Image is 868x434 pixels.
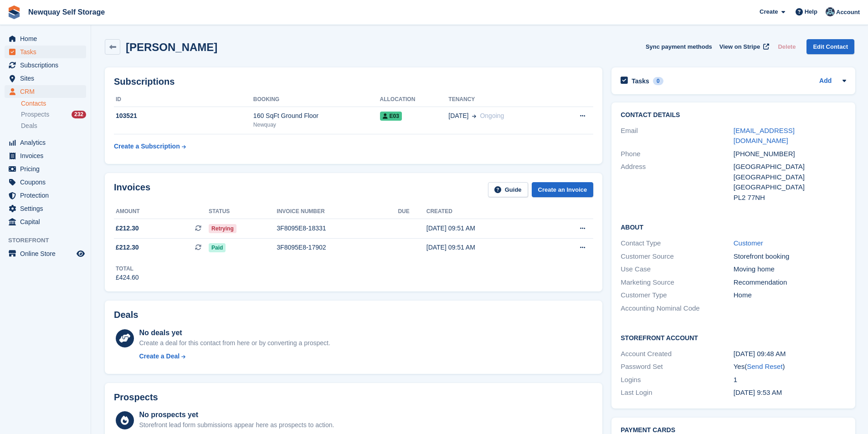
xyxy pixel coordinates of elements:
[380,112,402,121] span: E03
[806,39,854,54] a: Edit Contact
[5,176,86,189] a: menu
[253,121,380,129] div: Newquay
[621,264,733,275] div: Use Case
[747,363,782,370] a: Send Reset
[139,327,330,338] div: No deals yet
[5,72,86,85] a: menu
[75,248,86,259] a: Preview store
[5,149,86,162] a: menu
[480,112,504,119] span: Ongoing
[253,111,380,121] div: 160 SqFt Ground Floor
[448,111,468,121] span: [DATE]
[253,92,380,107] th: Booking
[20,46,75,58] span: Tasks
[621,238,733,249] div: Contact Type
[653,77,663,85] div: 0
[21,122,37,130] span: Deals
[448,92,556,107] th: Tenancy
[21,110,49,119] span: Prospects
[114,138,186,155] a: Create a Subscription
[646,39,712,54] button: Sync payment methods
[632,77,649,85] h2: Tasks
[277,204,398,219] th: Invoice number
[532,182,594,197] a: Create an Invoice
[426,224,546,233] div: [DATE] 09:51 AM
[114,77,593,87] h2: Subscriptions
[20,136,75,149] span: Analytics
[20,202,75,215] span: Settings
[5,247,86,260] a: menu
[139,352,180,361] div: Create a Deal
[734,193,846,203] div: PL2 77NH
[734,149,846,159] div: [PHONE_NUMBER]
[277,224,398,233] div: 3F8095E8-18331
[621,162,733,203] div: Address
[5,85,86,98] a: menu
[139,352,330,361] a: Create a Deal
[716,39,771,54] a: View on Stripe
[621,388,733,398] div: Last Login
[277,243,398,252] div: 3F8095E8-17902
[734,349,846,359] div: [DATE] 09:48 AM
[5,136,86,149] a: menu
[5,189,86,202] a: menu
[734,375,846,385] div: 1
[734,127,795,145] a: [EMAIL_ADDRESS][DOMAIN_NAME]
[426,204,546,219] th: Created
[5,163,86,175] a: menu
[5,32,86,45] a: menu
[819,76,832,87] a: Add
[734,264,846,275] div: Moving home
[734,162,846,172] div: [GEOGRAPHIC_DATA]
[114,204,209,219] th: Amount
[20,85,75,98] span: CRM
[114,111,253,121] div: 103521
[734,251,846,262] div: Storefront booking
[826,7,835,16] img: Colette Pearce
[5,59,86,71] a: menu
[21,110,86,119] a: Prospects 232
[116,265,139,273] div: Total
[209,243,226,252] span: Paid
[25,5,108,20] a: Newquay Self Storage
[114,182,150,197] h2: Invoices
[734,277,846,288] div: Recommendation
[114,392,158,403] h2: Prospects
[719,42,760,51] span: View on Stripe
[805,7,817,16] span: Help
[745,363,785,370] span: ( )
[621,149,733,159] div: Phone
[20,247,75,260] span: Online Store
[209,204,277,219] th: Status
[7,5,21,19] img: stora-icon-8386f47178a22dfd0bd8f6a31ec36ba5ce8667c1dd55bd0f319d3a0aa187defe.svg
[760,7,778,16] span: Create
[116,273,139,282] div: £424.60
[209,224,236,233] span: Retrying
[139,409,334,420] div: No prospects yet
[20,189,75,202] span: Protection
[8,236,91,245] span: Storefront
[621,112,846,119] h2: Contact Details
[734,172,846,183] div: [GEOGRAPHIC_DATA]
[621,251,733,262] div: Customer Source
[116,224,139,233] span: £212.30
[734,388,782,396] time: 2025-08-26 08:53:53 UTC
[20,59,75,71] span: Subscriptions
[20,32,75,45] span: Home
[114,92,253,107] th: ID
[5,202,86,215] a: menu
[20,163,75,175] span: Pricing
[621,362,733,372] div: Password Set
[621,303,733,314] div: Accounting Nominal Code
[774,39,799,54] button: Delete
[621,333,846,342] h2: Storefront Account
[621,427,846,434] h2: Payment cards
[5,215,86,228] a: menu
[621,349,733,359] div: Account Created
[126,41,217,53] h2: [PERSON_NAME]
[398,204,426,219] th: Due
[20,176,75,189] span: Coupons
[734,362,846,372] div: Yes
[20,72,75,85] span: Sites
[20,215,75,228] span: Capital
